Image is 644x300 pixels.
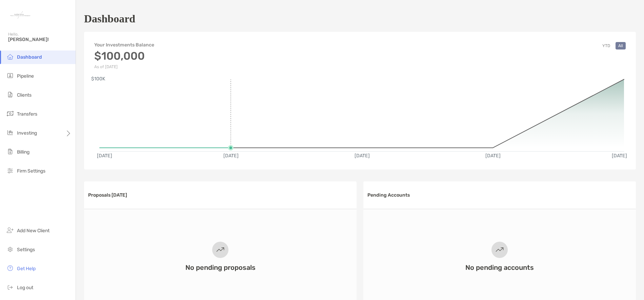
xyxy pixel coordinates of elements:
[616,42,626,49] button: All
[17,92,32,98] span: Clients
[91,76,105,82] text: $100K
[17,168,45,174] span: Firm Settings
[94,64,154,69] p: As of [DATE]
[223,153,239,159] text: [DATE]
[97,153,112,159] text: [DATE]
[600,42,613,49] button: YTD
[355,153,370,159] text: [DATE]
[465,263,534,272] h3: No pending accounts
[6,264,14,272] img: get-help icon
[6,147,14,156] img: billing icon
[17,247,35,253] span: Settings
[17,266,36,272] span: Get Help
[17,73,34,79] span: Pipeline
[17,130,37,136] span: Investing
[185,263,256,272] h3: No pending proposals
[6,283,14,291] img: logout icon
[485,153,501,159] text: [DATE]
[6,226,14,234] img: add_new_client icon
[94,42,154,48] h4: Your Investments Balance
[6,53,14,61] img: dashboard icon
[17,149,29,155] span: Billing
[17,285,33,291] span: Log out
[17,111,37,117] span: Transfers
[8,3,33,27] img: Zoe Logo
[17,54,42,60] span: Dashboard
[17,228,49,234] span: Add New Client
[88,192,127,198] h3: Proposals [DATE]
[6,91,14,99] img: clients icon
[8,37,72,42] span: [PERSON_NAME]!
[6,109,14,118] img: transfers icon
[6,245,14,253] img: settings icon
[94,49,154,62] h3: $100,000
[612,153,627,159] text: [DATE]
[6,72,14,80] img: pipeline icon
[367,192,410,198] h3: Pending Accounts
[84,13,135,25] h1: Dashboard
[6,166,14,175] img: firm-settings icon
[6,128,14,137] img: investing icon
